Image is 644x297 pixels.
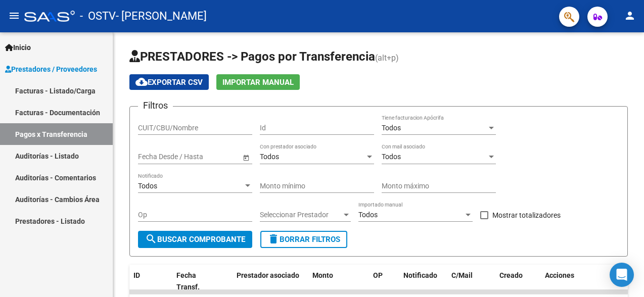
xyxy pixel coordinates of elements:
span: OP [373,271,383,279]
button: Borrar Filtros [260,231,347,248]
mat-icon: menu [8,10,20,22]
button: Open calendar [241,152,251,163]
span: Todos [382,153,401,161]
span: Todos [260,153,279,161]
span: - [PERSON_NAME] [116,5,207,27]
span: PRESTADORES -> Pagos por Transferencia [129,49,375,64]
span: Prestador asociado [237,271,299,279]
div: Open Intercom Messenger [610,263,634,287]
span: Notificado [403,271,437,279]
span: Seleccionar Prestador [260,211,342,219]
mat-icon: delete [267,233,280,245]
span: Creado [499,271,523,279]
span: ID [133,271,140,279]
span: Acciones [545,271,574,279]
span: Exportar CSV [135,78,203,87]
mat-icon: search [145,233,157,245]
span: Monto [312,271,333,279]
span: Importar Manual [222,78,294,87]
span: Todos [358,211,378,219]
h3: Filtros [138,98,173,113]
input: Fecha fin [183,153,233,161]
span: Inicio [5,42,31,53]
span: Prestadores / Proveedores [5,64,97,75]
span: Borrar Filtros [267,235,340,244]
mat-icon: cloud_download [135,76,148,88]
span: C/Mail [451,271,473,279]
input: Fecha inicio [138,153,175,161]
span: Mostrar totalizadores [492,209,561,221]
button: Exportar CSV [129,74,209,90]
button: Buscar Comprobante [138,231,252,248]
span: Fecha Transf. [176,271,200,291]
span: Todos [138,182,157,190]
span: (alt+p) [375,53,399,63]
span: Buscar Comprobante [145,235,245,244]
button: Importar Manual [216,74,300,90]
span: - OSTV [80,5,116,27]
mat-icon: person [624,10,636,22]
span: Todos [382,124,401,132]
